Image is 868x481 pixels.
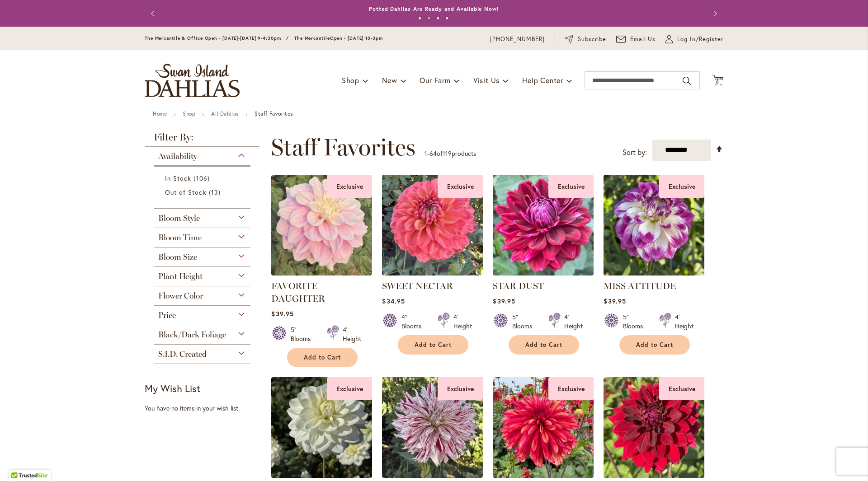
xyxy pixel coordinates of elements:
[158,233,202,243] span: Bloom Time
[493,269,594,277] a: STAR DUST Exclusive
[158,151,197,161] span: Availability
[438,377,483,400] div: Exclusive
[158,349,207,359] span: S.I.D. Created
[271,134,415,161] span: Staff Favorites
[665,35,723,44] a: Log In/Register
[382,280,453,291] a: SWEET NECTAR
[565,35,606,44] a: Subscribe
[145,35,330,41] span: The Mercantile & Office Open - [DATE]-[DATE] 9-4:30pm / The Mercantile
[630,35,656,44] span: Email Us
[716,79,719,85] span: 8
[636,341,673,349] span: Add to Cart
[438,175,483,198] div: Exclusive
[158,252,197,262] span: Bloom Size
[616,35,656,44] a: Email Us
[271,377,372,478] img: HALO
[415,341,452,349] span: Add to Cart
[493,297,515,305] span: $39.95
[255,110,293,117] strong: Staff Favorites
[158,310,176,320] span: Price
[493,377,594,478] img: GITTS BRAVEHEART
[429,149,437,158] span: 64
[659,377,704,400] div: Exclusive
[382,297,405,305] span: $34.95
[158,213,200,223] span: Bloom Style
[578,35,606,44] span: Subscribe
[145,64,240,97] a: store logo
[165,188,207,196] span: Out of Stock
[604,377,704,478] img: OPENING NIGHT
[427,17,430,20] button: 2 of 4
[525,341,562,349] span: Add to Cart
[398,335,468,355] button: Add to Cart
[330,35,383,41] span: Open - [DATE] 10-3pm
[304,354,341,361] span: Add to Cart
[327,377,372,400] div: Exclusive
[443,149,452,158] span: 119
[165,174,191,182] span: In Stock
[158,330,226,340] span: Black/Dark Foliage
[564,313,583,331] div: 4' Height
[382,175,483,276] img: SWEET NECTAR
[183,110,195,117] a: Shop
[158,271,203,281] span: Plant Height
[490,35,545,44] a: [PHONE_NUMBER]
[291,325,316,343] div: 5" Blooms
[271,280,325,304] a: FAVORITE DAUGHTER
[493,280,544,291] a: STAR DUST
[623,144,647,161] label: Sort by:
[145,404,265,413] div: You have no items in your wish list.
[604,297,626,305] span: $39.95
[271,269,372,277] a: FAVORITE DAUGHTER Exclusive
[548,175,594,198] div: Exclusive
[509,335,579,355] button: Add to Cart
[512,313,538,331] div: 5" Blooms
[604,471,704,480] a: OPENING NIGHT Exclusive
[401,313,427,331] div: 4" Blooms
[705,5,723,23] button: Next
[425,149,427,158] span: 1
[211,110,239,117] a: All Dahlias
[165,187,241,197] a: Out of Stock 13
[420,75,450,85] span: Our Farm
[522,75,563,85] span: Help Center
[473,75,500,85] span: Visit Us
[158,291,203,301] span: Flower Color
[623,313,648,331] div: 5" Blooms
[382,377,483,478] img: KNIGHTS ARMOUR
[425,146,476,161] p: - of products
[604,269,704,277] a: MISS ATTITUDE Exclusive
[153,110,167,117] a: Home
[327,175,372,198] div: Exclusive
[712,75,723,87] button: 8
[342,75,359,85] span: Shop
[271,471,372,480] a: HALO Exclusive
[382,75,397,85] span: New
[343,325,361,343] div: 4' Height
[659,175,704,198] div: Exclusive
[493,471,594,480] a: GITTS BRAVEHEART Exclusive
[209,187,223,197] span: 13
[145,5,163,23] button: Previous
[382,269,483,277] a: SWEET NECTAR Exclusive
[382,471,483,480] a: KNIGHTS ARMOUR Exclusive
[677,35,723,44] span: Log In/Register
[493,175,594,276] img: STAR DUST
[604,280,676,291] a: MISS ATTITUDE
[548,377,594,400] div: Exclusive
[436,17,439,20] button: 3 of 4
[271,309,293,318] span: $39.95
[369,5,499,12] a: Potted Dahlias Are Ready and Available Now!
[7,449,32,474] iframe: Launch Accessibility Center
[145,382,200,395] strong: My Wish List
[193,173,212,183] span: 106
[619,335,690,355] button: Add to Cart
[165,173,241,183] a: In Stock 106
[445,17,448,20] button: 4 of 4
[271,175,372,276] img: FAVORITE DAUGHTER
[453,313,472,331] div: 4' Height
[145,132,259,147] strong: Filter By:
[287,348,358,367] button: Add to Cart
[604,175,704,276] img: MISS ATTITUDE
[418,17,421,20] button: 1 of 4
